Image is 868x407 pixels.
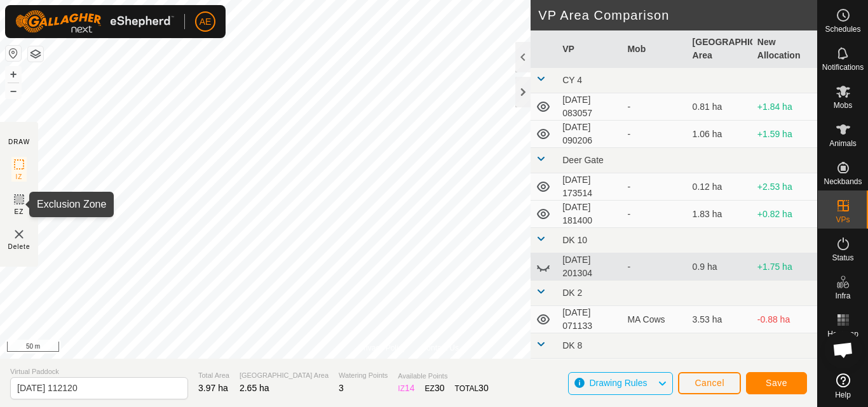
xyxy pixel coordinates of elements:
[478,383,489,393] span: 30
[16,172,23,182] span: IZ
[627,260,682,274] div: -
[688,93,752,121] td: 0.81 ha
[198,370,229,381] span: Total Area
[358,342,406,354] a: Privacy Policy
[339,383,344,393] span: 3
[8,242,31,251] span: Delete
[824,178,862,185] span: Neckbands
[752,253,817,281] td: +1.75 ha
[562,235,587,245] span: DK 10
[688,306,752,333] td: 3.53 ha
[829,140,857,147] span: Animals
[240,370,329,381] span: [GEOGRAPHIC_DATA] Area
[752,121,817,148] td: +1.59 ha
[557,173,622,201] td: [DATE] 173514
[752,201,817,228] td: +0.82 ha
[421,342,459,354] a: Contact Us
[835,391,851,399] span: Help
[688,121,752,148] td: 1.06 ha
[827,330,858,338] span: Heatmap
[746,372,807,394] button: Save
[627,208,682,221] div: -
[557,121,622,148] td: [DATE] 090206
[562,75,582,85] span: CY 4
[11,227,27,242] img: VP
[688,359,752,386] td: 3.3 ha
[562,288,582,298] span: DK 2
[398,382,414,395] div: IZ
[627,100,682,114] div: -
[822,63,864,71] span: Notifications
[557,201,622,228] td: [DATE] 181400
[557,30,622,68] th: VP
[557,253,622,281] td: [DATE] 201304
[435,383,445,393] span: 30
[557,359,622,386] td: [DATE] 085321
[622,30,687,68] th: Mob
[8,137,30,147] div: DRAW
[695,378,724,388] span: Cancel
[15,10,174,33] img: Gallagher Logo
[678,372,741,394] button: Cancel
[752,173,817,201] td: +2.53 ha
[15,207,24,217] span: EZ
[688,173,752,201] td: 0.12 ha
[824,331,862,369] div: Open chat
[834,102,852,109] span: Mobs
[200,15,212,29] span: AE
[752,359,817,386] td: -0.65 ha
[818,368,868,404] a: Help
[455,382,489,395] div: TOTAL
[688,201,752,228] td: 1.83 ha
[627,128,682,141] div: -
[28,46,43,62] button: Map Layers
[405,383,415,393] span: 14
[825,25,860,33] span: Schedules
[688,30,752,68] th: [GEOGRAPHIC_DATA] Area
[627,359,682,385] div: Calved MA Cows
[6,83,21,98] button: –
[589,378,647,388] span: Drawing Rules
[6,46,21,61] button: Reset Map
[557,306,622,333] td: [DATE] 071133
[688,253,752,281] td: 0.9 ha
[835,292,850,300] span: Infra
[766,378,787,388] span: Save
[339,370,388,381] span: Watering Points
[10,366,188,377] span: Virtual Paddock
[557,93,622,121] td: [DATE] 083057
[198,383,228,393] span: 3.97 ha
[425,382,445,395] div: EZ
[240,383,269,393] span: 2.65 ha
[6,67,21,82] button: +
[627,180,682,194] div: -
[562,155,604,165] span: Deer Gate
[752,93,817,121] td: +1.84 ha
[538,8,817,23] h2: VP Area Comparison
[836,216,850,224] span: VPs
[627,313,682,326] div: MA Cows
[832,254,853,262] span: Status
[398,371,488,382] span: Available Points
[562,340,582,350] span: DK 8
[752,306,817,333] td: -0.88 ha
[752,30,817,68] th: New Allocation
